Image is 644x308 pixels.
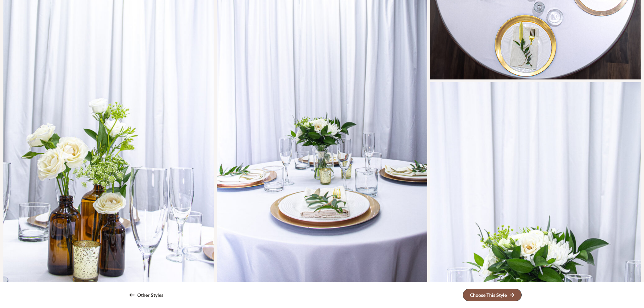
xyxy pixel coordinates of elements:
div: Choose This Style [470,293,507,298]
a: Other Styles [123,289,170,301]
div: Other Styles [137,293,163,298]
a: Choose This Style [463,289,522,301]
